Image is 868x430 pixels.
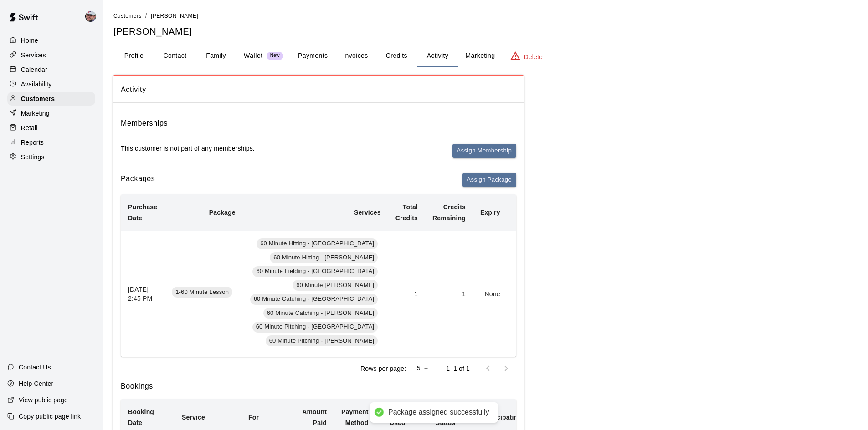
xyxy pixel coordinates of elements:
[452,144,516,158] button: Assign Membership
[121,84,516,96] span: Activity
[121,194,568,357] table: simple table
[195,45,236,67] button: Family
[128,203,157,222] b: Purchase Date
[341,408,368,426] b: Payment Method
[395,203,418,222] b: Total Credits
[19,412,81,421] p: Copy public page link
[388,408,489,417] div: Package assigned successfully
[21,36,38,45] p: Home
[263,309,378,318] span: 60 Minute Catching - [PERSON_NAME]
[446,364,470,373] p: 1–1 of 1
[7,77,95,91] a: Availability
[121,173,155,187] h6: Packages
[19,363,51,372] p: Contact Us
[113,13,142,19] span: Customers
[7,150,95,164] a: Settings
[376,45,417,67] button: Credits
[360,364,406,373] p: Rows per page:
[21,123,38,132] p: Retail
[121,231,164,357] th: [DATE] 2:45 PM
[83,7,103,25] div: Alec Silverman
[21,65,47,74] p: Calendar
[7,106,95,120] a: Marketing
[7,136,95,149] a: Reports
[7,48,95,62] a: Services
[293,281,378,290] span: 60 Minute [PERSON_NAME]
[248,414,259,421] b: For
[257,239,378,248] span: 60 Minute Hitting - [GEOGRAPHIC_DATA]
[515,287,533,301] button: Add
[182,414,205,421] b: Service
[85,11,96,22] img: Alec Silverman
[244,51,263,61] p: Wallet
[291,45,335,67] button: Payments
[480,209,500,216] b: Expiry
[267,53,283,59] span: New
[425,231,473,357] td: 1
[113,45,857,67] div: basic tabs example
[113,11,857,21] nav: breadcrumb
[19,395,68,405] p: View public page
[145,11,147,20] li: /
[252,267,378,276] span: 60 Minute Fielding - [GEOGRAPHIC_DATA]
[458,45,502,67] button: Marketing
[252,323,378,331] span: 60 Minute Pitching - [GEOGRAPHIC_DATA]
[417,45,458,67] button: Activity
[266,337,378,345] span: 60 Minute Pitching - [PERSON_NAME]
[388,231,425,357] td: 1
[113,45,154,67] button: Profile
[462,173,516,187] button: Assign Package
[302,408,327,426] b: Amount Paid
[172,288,232,297] span: 1-60 Minute Lesson
[121,380,516,392] h6: Bookings
[21,109,50,118] p: Marketing
[7,121,95,135] a: Retail
[172,289,235,297] a: 1-60 Minute Lesson
[151,13,198,19] span: [PERSON_NAME]
[209,209,236,216] b: Package
[21,94,55,103] p: Customers
[21,80,52,89] p: Availability
[128,408,154,426] b: Booking Date
[270,253,378,262] span: 60 Minute Hitting - [PERSON_NAME]
[524,52,543,61] p: Delete
[113,25,857,38] h5: [PERSON_NAME]
[250,295,378,304] span: 60 Minute Catching - [GEOGRAPHIC_DATA]
[335,45,376,67] button: Invoices
[7,34,95,47] a: Home
[21,51,46,60] p: Services
[113,12,142,19] a: Customers
[21,152,45,162] p: Settings
[121,117,168,129] h6: Memberships
[7,92,95,106] a: Customers
[482,414,538,421] b: Participating Staff
[7,63,95,76] a: Calendar
[121,144,255,153] p: This customer is not part of any memberships.
[473,231,508,357] td: None
[354,209,381,216] b: Services
[21,138,44,147] p: Reports
[19,379,53,388] p: Help Center
[154,45,195,67] button: Contact
[410,362,431,375] div: 5
[432,203,466,222] b: Credits Remaining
